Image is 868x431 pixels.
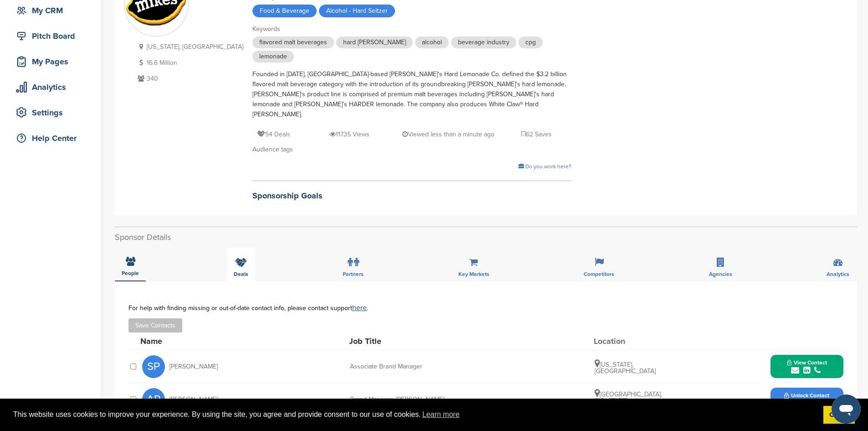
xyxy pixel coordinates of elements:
span: [PERSON_NAME] [169,363,218,370]
h2: Sponsor Details [115,231,857,244]
span: People [122,270,139,276]
div: Job Title [349,337,486,345]
p: 16.6 Million [135,57,243,68]
p: Viewed less than a minute ago [402,129,494,140]
div: Founded in [DATE], [GEOGRAPHIC_DATA]-based [PERSON_NAME]'s Hard Lemonade Co. defined the $3.2 bil... [252,69,571,119]
a: dismiss cookie message [823,406,855,424]
button: View Contact [776,353,838,380]
span: alcohol [415,36,449,48]
span: Partners [343,271,364,277]
iframe: Button to launch messaging window [832,395,861,424]
a: My Pages [9,51,91,72]
span: hard [PERSON_NAME] [336,36,413,48]
span: lemonade [252,51,294,62]
div: Analytics [14,79,91,95]
div: Help Center [14,130,91,146]
span: Unlock Contact [784,392,829,399]
div: Pitch Board [14,28,91,44]
span: Competitors [584,271,614,277]
span: Agencies [709,271,732,277]
span: [US_STATE], [GEOGRAPHIC_DATA] [595,361,656,375]
span: [PERSON_NAME] [169,396,218,403]
div: Location [594,337,662,345]
span: Analytics [827,271,849,277]
span: Key Markets [458,271,489,277]
a: Pitch Board [9,26,91,47]
a: Settings [9,102,91,123]
span: [GEOGRAPHIC_DATA], [US_STATE], [GEOGRAPHIC_DATA] [595,390,662,411]
button: Save Contacts [128,318,182,332]
div: Keywords [252,24,571,34]
h2: Sponsorship Goals [252,190,571,202]
p: 62 Saves [521,129,552,140]
div: Settings [14,104,91,121]
span: cpg [519,36,543,48]
p: 340 [135,73,243,84]
div: Name [140,337,241,345]
div: Brand Manager, [PERSON_NAME] [350,396,487,403]
span: This website uses cookies to improve your experience. By using the site, you agree and provide co... [13,408,816,421]
span: Deals [234,271,248,277]
div: For help with finding missing or out-of-date contact info, please contact support . [128,304,843,312]
a: Analytics [9,77,91,98]
button: Unlock Contact [773,386,840,413]
a: learn more about cookies [421,408,461,421]
span: flavored malt beverages [252,36,334,48]
span: Alcohol - Hard Seltzer [319,5,395,17]
p: 54 Deals [257,129,290,140]
div: My CRM [14,2,91,19]
p: 11735 Views [329,129,370,140]
span: AP [142,388,165,411]
span: View Contact [787,359,827,366]
span: beverage industry [451,36,516,48]
p: [US_STATE], [GEOGRAPHIC_DATA] [135,41,243,52]
div: Associate Brand Manager [350,363,487,370]
a: Help Center [9,128,91,149]
div: Audience tags [252,145,571,155]
a: Do you work here? [519,163,571,170]
span: Food & Beverage [252,5,317,17]
a: here [352,303,367,312]
span: Do you work here? [525,163,571,170]
span: SP [142,355,165,378]
div: My Pages [14,53,91,70]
